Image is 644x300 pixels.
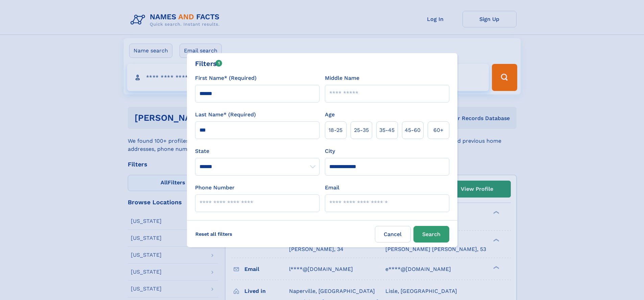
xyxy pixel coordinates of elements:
label: Last Name* (Required) [195,111,256,119]
span: 60+ [433,126,444,134]
label: City [325,147,335,155]
label: Phone Number [195,184,235,192]
label: Reset all filters [191,226,237,242]
span: 35‑45 [379,126,395,134]
div: Filters [195,59,222,69]
button: Search [413,226,449,243]
span: 25‑35 [354,126,369,134]
label: State [195,147,319,155]
label: Age [325,111,335,119]
label: Cancel [375,226,411,243]
label: Middle Name [325,74,359,82]
label: Email [325,184,339,192]
label: First Name* (Required) [195,74,257,82]
span: 18‑25 [329,126,342,134]
span: 45‑60 [405,126,421,134]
